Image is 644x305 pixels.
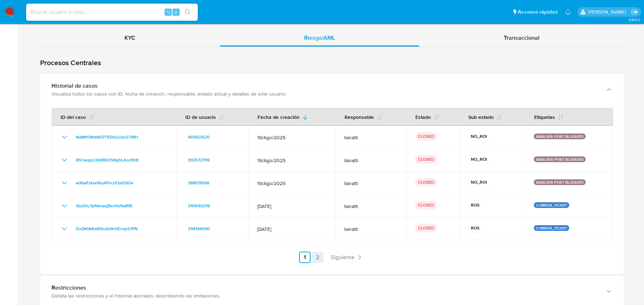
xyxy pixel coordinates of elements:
a: Salir [631,8,639,16]
span: ⌥ [165,9,171,15]
button: search-icon [180,7,195,17]
a: Notificaciones [565,9,571,15]
h1: Procesos Centrales [40,58,624,67]
div: Restricciones [52,284,598,291]
span: KYC [125,34,135,42]
span: Accesos rápidos [518,8,558,16]
p: juan.calo@mercadolibre.com [588,9,629,15]
span: Riesgo/AML [304,34,335,42]
div: Detalla las restricciones y el historial asociado, describiendo las limitaciones. [52,292,598,299]
span: Transaccional [504,34,540,42]
span: 3.160.0 [629,17,640,23]
input: Buscar usuario o caso... [26,8,198,17]
span: s [175,9,177,15]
